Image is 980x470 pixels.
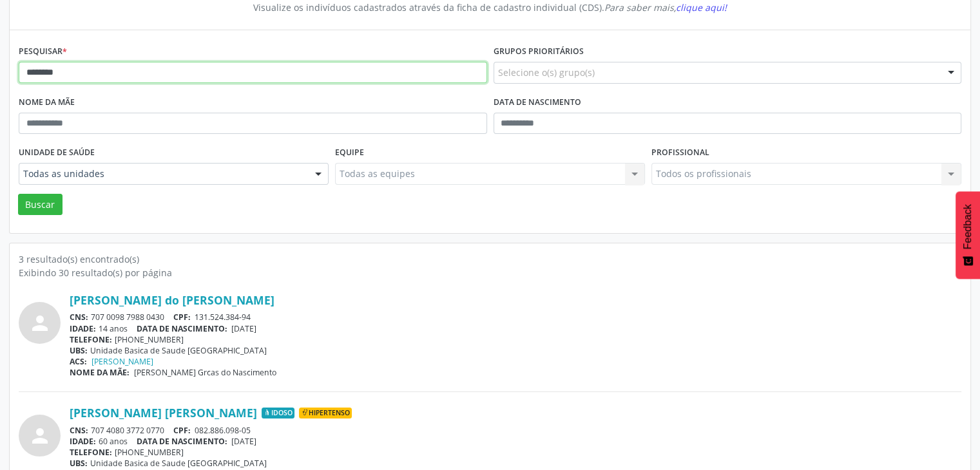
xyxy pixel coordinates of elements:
span: [DATE] [231,323,256,334]
i: person [28,424,52,447]
div: 60 anos [70,436,961,447]
span: 082.886.098-05 [195,425,251,436]
div: 707 4080 3772 0770 [70,425,961,436]
span: Idoso [262,408,294,419]
div: 3 resultado(s) encontrado(s) [19,252,961,266]
div: 707 0098 7988 0430 [70,312,961,323]
i: Para saber mais, [604,1,727,14]
span: ACS: [70,356,87,367]
button: Feedback - Mostrar pesquisa [956,191,980,279]
span: UBS: [70,345,88,356]
label: Data de nascimento [494,93,581,113]
span: CPF: [173,425,191,436]
label: Equipe [335,143,364,163]
span: 131.524.384-94 [195,312,251,323]
label: Grupos prioritários [494,42,584,62]
span: [PERSON_NAME] Grcas do Nascimento [134,367,276,378]
div: [PHONE_NUMBER] [70,334,961,345]
span: Todas as unidades [23,167,302,180]
button: Buscar [18,194,62,216]
div: Unidade Basica de Saude [GEOGRAPHIC_DATA] [70,345,961,356]
span: clique aqui! [676,1,727,14]
span: NOME DA MÃE: [70,367,130,378]
div: 14 anos [70,323,961,334]
span: Hipertenso [299,408,352,419]
span: TELEFONE: [70,334,112,345]
span: CPF: [173,312,191,323]
label: Profissional [651,143,709,163]
span: CNS: [70,425,88,436]
div: [PHONE_NUMBER] [70,447,961,458]
a: [PERSON_NAME] do [PERSON_NAME] [70,293,274,307]
span: UBS: [70,458,88,469]
i: person [28,312,52,335]
label: Unidade de saúde [19,143,95,163]
span: CNS: [70,312,88,323]
label: Nome da mãe [19,93,75,113]
span: IDADE: [70,436,96,447]
a: [PERSON_NAME] [PERSON_NAME] [70,406,257,420]
span: DATA DE NASCIMENTO: [137,323,227,334]
div: Exibindo 30 resultado(s) por página [19,266,961,279]
span: Feedback [962,204,974,249]
div: Visualize os indivíduos cadastrados através da ficha de cadastro individual (CDS). [28,1,952,14]
span: DATA DE NASCIMENTO: [137,436,227,447]
a: [PERSON_NAME] [91,356,153,367]
span: [DATE] [231,436,256,447]
span: Selecione o(s) grupo(s) [498,66,595,79]
div: Unidade Basica de Saude [GEOGRAPHIC_DATA] [70,458,961,469]
span: TELEFONE: [70,447,112,458]
label: Pesquisar [19,42,67,62]
span: IDADE: [70,323,96,334]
